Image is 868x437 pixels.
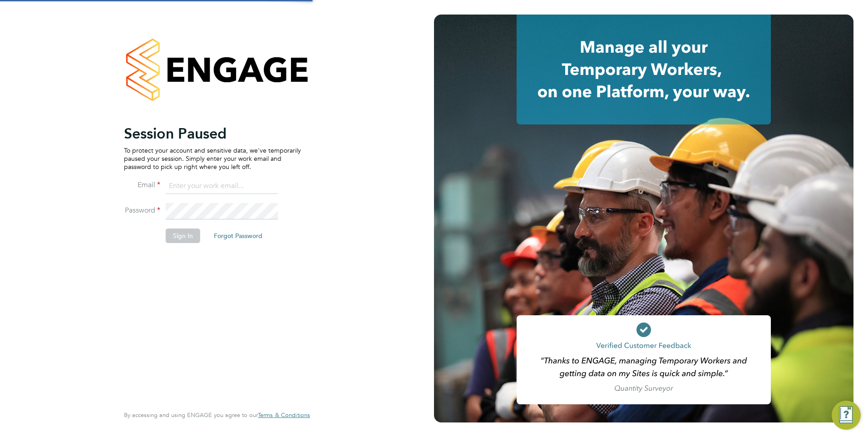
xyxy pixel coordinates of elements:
label: Password [124,206,160,215]
span: By accessing and using ENGAGE you agree to our [124,411,310,419]
button: Forgot Password [207,228,270,243]
p: To protect your account and sensitive data, we've temporarily paused your session. Simply enter y... [124,146,301,171]
button: Sign In [166,228,200,243]
h2: Session Paused [124,124,301,143]
label: Email [124,180,160,190]
span: Terms & Conditions [258,411,310,419]
button: Engage Resource Center [832,401,861,430]
a: Terms & Conditions [258,412,310,419]
input: Enter your work email... [166,178,278,194]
